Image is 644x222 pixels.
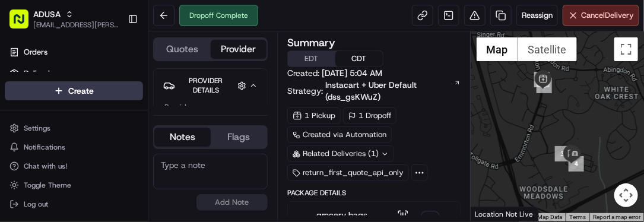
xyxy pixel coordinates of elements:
a: Instacart + Uber Default (dss_gsKWuZ) [325,79,461,103]
a: Report a map error [593,214,640,220]
div: Strategy: [287,79,461,103]
button: CancelDelivery [563,5,639,26]
button: ADUSA[EMAIL_ADDRESS][PERSON_NAME][DOMAIN_NAME] [5,5,123,33]
button: Toggle Theme [5,177,143,194]
a: Open this area in Google Maps (opens a new window) [474,206,513,221]
div: return_first_quote_api_only [287,164,409,181]
button: Notifications [5,139,143,156]
button: Settings [5,120,143,137]
button: Notes [154,128,211,147]
a: Created via Automation [287,126,392,143]
div: 1 Pickup [287,107,341,124]
button: Toggle fullscreen view [614,37,638,61]
button: Map camera controls [614,183,638,207]
button: CDT [335,51,383,66]
div: 1 Dropoff [343,107,396,124]
button: Map Data [537,213,562,221]
span: Orders [24,47,47,58]
a: Deliveries [5,64,143,83]
span: Deliveries [24,68,58,79]
a: Orders [5,43,143,62]
span: grocery bags [316,209,367,221]
img: Google [474,206,513,221]
div: 3 [555,146,570,161]
span: Reassign [522,10,553,21]
span: Cancel Delivery [581,10,634,21]
a: Terms (opens in new tab) [569,214,586,220]
button: Create [5,81,143,100]
button: Show street map [477,37,518,61]
span: Create [68,85,94,97]
button: EDT [288,51,335,66]
span: Notifications [24,142,65,152]
span: [DATE] 5:04 AM [322,68,382,78]
div: 4 [569,156,584,172]
a: Powered byPylon [84,41,144,50]
span: Pylon [118,42,144,50]
span: Toggle Theme [24,180,71,190]
button: Reassign [516,5,558,26]
div: Location Not Live [471,207,539,221]
button: Provider Details [163,74,258,97]
span: Provider [164,102,193,113]
span: Settings [24,123,50,133]
span: Chat with us! [24,161,67,171]
button: Quotes [154,40,211,59]
span: Created: [287,67,382,79]
h3: Summary [287,37,335,48]
div: Related Deliveries (1) [287,145,394,162]
button: Show satellite imagery [518,37,577,61]
button: ADUSA [33,8,61,20]
button: Flags [211,128,267,147]
span: Provider Details [189,76,223,95]
button: Log out [5,196,143,213]
span: Log out [24,199,48,209]
div: Package Details [287,188,461,198]
button: Chat with us! [5,158,143,175]
span: Instacart + Uber Default (dss_gsKWuZ) [325,79,453,103]
button: [EMAIL_ADDRESS][PERSON_NAME][DOMAIN_NAME] [33,20,118,30]
button: Provider [211,40,267,59]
